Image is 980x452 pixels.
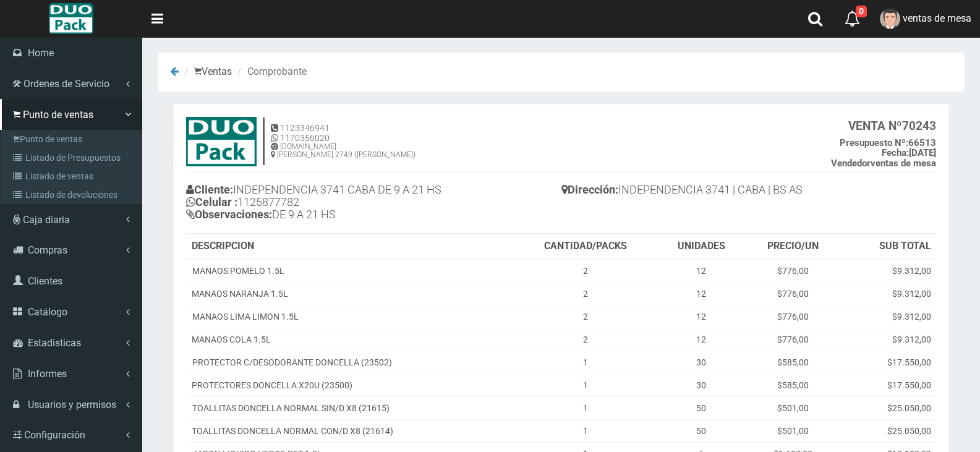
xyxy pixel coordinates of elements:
td: PROTECTORES DONCELLA X20U (23500) [187,373,514,396]
span: Ordenes de Servicio [23,78,109,90]
td: 2 [514,259,657,283]
b: Celular : [186,195,237,208]
th: SUB TOTAL [840,234,936,259]
span: Usuarios y permisos [28,399,116,411]
b: 66513 [840,137,936,148]
strong: Presupuesto Nº: [840,137,908,148]
span: Compras [28,244,67,256]
td: 2 [514,328,657,351]
td: 1 [514,396,657,419]
span: Configuración [24,429,85,441]
td: $776,00 [746,328,840,351]
td: 30 [657,373,746,396]
td: $9.312,00 [840,259,936,283]
td: $501,00 [746,396,840,419]
strong: Vendedor [831,158,871,169]
td: 1 [514,351,657,373]
span: ventas de mesa [903,12,971,24]
li: Ventas [181,65,232,79]
img: 15ec80cb8f772e35c0579ae6ae841c79.jpg [186,117,257,166]
li: Comprobante [234,65,307,79]
img: User Image [880,9,900,29]
td: 2 [514,305,657,328]
th: PRECIO/UN [746,234,840,259]
td: 50 [657,419,746,442]
a: Listado de ventas [4,167,142,185]
span: Informes [28,368,67,380]
td: $9.312,00 [840,328,936,351]
td: $25.050,00 [840,419,936,442]
b: Observaciones: [186,208,272,221]
b: 70243 [848,119,936,133]
td: $776,00 [746,282,840,305]
span: Clientes [28,275,62,287]
td: $776,00 [746,305,840,328]
h4: INDEPENDENCIA 3741 | CABA | BS AS [561,181,937,202]
img: Logo grande [49,3,93,34]
th: UNIDADES [657,234,746,259]
td: TOALLITAS DONCELLA NORMAL SIN/D X8 (21615) [187,396,514,419]
th: CANTIDAD/PACKS [514,234,657,259]
td: TOALLITAS DONCELLA NORMAL CON/D X8 (21614) [187,419,514,442]
b: Cliente: [186,183,233,196]
td: $585,00 [746,351,840,373]
td: $9.312,00 [840,305,936,328]
b: Dirección: [561,183,618,196]
td: 12 [657,328,746,351]
td: MANAOS COLA 1.5L [187,328,514,351]
td: $585,00 [746,373,840,396]
td: 50 [657,396,746,419]
td: $501,00 [746,419,840,442]
b: ventas de mesa [831,158,936,169]
strong: Fecha: [882,147,909,158]
span: 0 [856,6,867,17]
td: $17.550,00 [840,351,936,373]
span: Catálogo [28,306,67,318]
td: $17.550,00 [840,373,936,396]
td: $9.312,00 [840,282,936,305]
td: 12 [657,282,746,305]
a: Listado de Presupuestos [4,148,142,167]
td: PROTECTOR C/DESODORANTE DONCELLA (23502) [187,351,514,373]
td: $776,00 [746,259,840,283]
td: 12 [657,305,746,328]
strong: VENTA Nº [848,119,902,133]
h6: [DOMAIN_NAME] [PERSON_NAME] 2749 ([PERSON_NAME]) [271,143,415,159]
b: [DATE] [882,147,936,158]
span: Caja diaria [23,214,70,226]
td: MANAOS LIMA LIMON 1.5L [187,305,514,328]
span: Punto de ventas [23,109,93,121]
td: MANAOS POMELO 1.5L [187,259,514,283]
h4: INDEPENDENCIA 3741 CABA DE 9 A 21 HS 1125877782 DE 9 A 21 HS [186,181,561,226]
span: Estadisticas [28,337,81,349]
td: 2 [514,282,657,305]
td: 1 [514,373,657,396]
td: MANAOS NARANJA 1.5L [187,282,514,305]
td: 30 [657,351,746,373]
td: 1 [514,419,657,442]
td: 12 [657,259,746,283]
a: Punto de ventas [4,130,142,148]
a: Listado de devoluciones [4,185,142,204]
th: DESCRIPCION [187,234,514,259]
span: Home [28,47,54,59]
h5: 1123346941 1170356020 [271,124,415,143]
td: $25.050,00 [840,396,936,419]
